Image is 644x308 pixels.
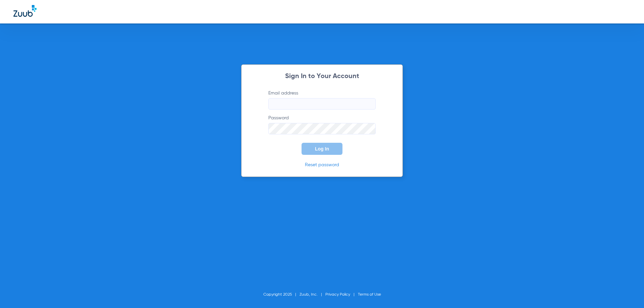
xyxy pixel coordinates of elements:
a: Privacy Policy [325,293,350,297]
a: Terms of Use [358,293,381,297]
span: Log In [315,146,329,151]
label: Email address [268,90,376,110]
h2: Sign In to Your Account [258,73,386,80]
li: Zuub, Inc. [300,291,325,298]
img: Zuub Logo [13,5,37,17]
label: Password [268,115,376,134]
iframe: Chat Widget [610,276,644,308]
input: Email address [268,98,376,110]
input: Password [268,123,376,134]
a: Reset password [305,163,339,167]
li: Copyright 2025 [263,291,300,298]
button: Log In [302,143,342,155]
